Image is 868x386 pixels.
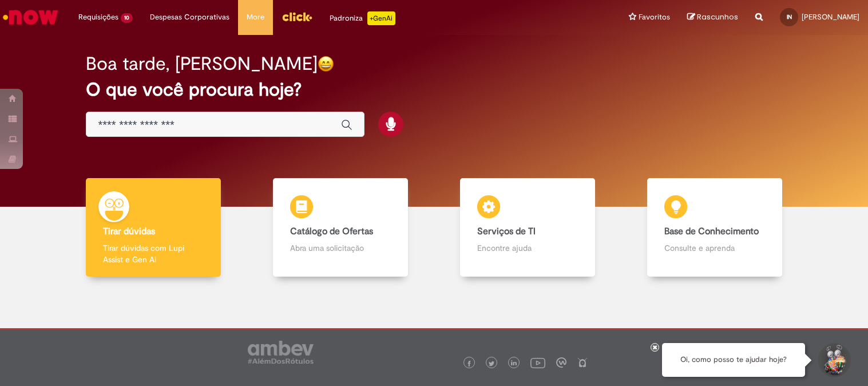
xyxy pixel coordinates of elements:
[318,56,334,72] img: happy-face.png
[60,178,247,277] a: Tirar dúvidas Tirar dúvidas com Lupi Assist e Gen Ai
[466,361,472,367] img: logo_footer_facebook.png
[511,360,517,367] img: logo_footer_linkedin.png
[290,242,391,254] p: Abra uma solicitação
[434,178,621,277] a: Serviços de TI Encontre ajuda
[330,11,395,25] div: Padroniza
[367,11,395,25] p: +GenAi
[477,242,578,254] p: Encontre ajuda
[621,178,808,277] a: Base de Conhecimento Consulte e aprenda
[664,226,759,237] b: Base de Conhecimento
[282,8,312,25] img: click_logo_yellow_360x200.png
[103,242,204,265] p: Tirar dúvidas com Lupi Assist e Gen Ai
[817,343,851,377] button: Iniciar Conversa de Suporte
[103,226,155,237] b: Tirar dúvidas
[247,178,434,277] a: Catálogo de Ofertas Abra uma solicitação
[1,6,60,29] img: ServiceNow
[290,226,373,237] b: Catálogo de Ofertas
[86,80,782,100] h2: O que você procura hoje?
[78,11,118,23] span: Requisições
[121,13,133,23] span: 10
[247,11,264,23] span: More
[86,54,318,74] h2: Boa tarde, [PERSON_NAME]
[477,226,536,237] b: Serviços de TI
[802,12,859,22] span: [PERSON_NAME]
[556,357,566,368] img: logo_footer_workplace.png
[639,11,670,23] span: Favoritos
[664,242,765,254] p: Consulte e aprenda
[697,11,738,22] span: Rascunhos
[150,11,229,23] span: Despesas Corporativas
[687,12,738,23] a: Rascunhos
[577,357,588,368] img: logo_footer_naosei.png
[662,343,805,377] div: Oi, como posso te ajudar hoje?
[787,13,792,21] span: IN
[489,361,494,367] img: logo_footer_twitter.png
[530,355,545,370] img: logo_footer_youtube.png
[248,341,314,364] img: logo_footer_ambev_rotulo_gray.png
